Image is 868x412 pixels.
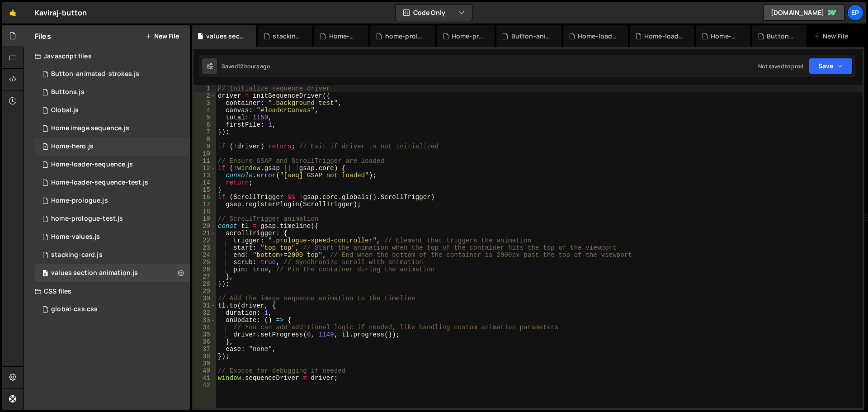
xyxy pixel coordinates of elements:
[51,88,85,96] div: Buttons.js
[193,107,216,114] div: 4
[35,300,190,318] div: 16061/43261.css
[767,32,796,41] div: Buttons.js
[51,269,138,277] div: values section animation.js
[193,367,216,374] div: 40
[763,5,844,21] a: [DOMAIN_NAME]
[193,302,216,309] div: 31
[193,288,216,295] div: 29
[193,157,216,165] div: 11
[193,244,216,251] div: 23
[35,228,190,246] div: 16061/43950.js
[644,32,684,41] div: Home-loader-sequence.js
[238,62,270,70] div: 12 hours ago
[51,124,129,133] div: Home image sequence.js
[578,32,617,41] div: Home-loader-sequence-test.js
[35,65,190,83] div: 16061/43947.js
[193,353,216,360] div: 38
[35,31,51,41] h2: Files
[193,237,216,244] div: 22
[193,374,216,382] div: 41
[42,270,48,278] span: 0
[35,156,190,174] div: 16061/43594.js
[385,32,425,41] div: home-prologue-test.js
[51,197,108,205] div: Home-prologue.js
[193,280,216,288] div: 28
[35,246,190,264] div: 16061/44833.js
[193,382,216,389] div: 42
[193,266,216,273] div: 26
[814,32,852,41] div: New File
[193,309,216,317] div: 32
[145,33,179,40] button: New File
[847,5,863,21] a: Ep
[206,32,245,41] div: values section animation.js
[24,282,190,300] div: CSS files
[42,144,48,151] span: 2
[193,324,216,331] div: 34
[24,47,190,65] div: Javascript files
[51,142,94,151] div: Home-hero.js
[51,106,79,114] div: Global.js
[35,119,190,137] div: 16061/45089.js
[758,62,803,70] div: Not saved to prod
[193,295,216,302] div: 30
[35,264,190,282] div: 16061/45214.js
[193,194,216,201] div: 16
[193,92,216,99] div: 2
[193,215,216,223] div: 19
[35,7,87,18] div: Kaviraj-button
[51,305,98,313] div: global-css.css
[35,137,190,156] div: 16061/43948.js
[809,58,853,74] button: Save
[452,32,484,41] div: Home-prologue.js
[193,172,216,179] div: 13
[193,201,216,208] div: 17
[193,165,216,172] div: 12
[193,121,216,128] div: 6
[193,338,216,346] div: 36
[193,208,216,215] div: 18
[511,32,551,41] div: Button-animated-strokes.js
[193,128,216,136] div: 7
[193,186,216,194] div: 15
[193,99,216,107] div: 3
[51,179,148,187] div: Home-loader-sequence-test.js
[193,230,216,237] div: 21
[51,161,133,169] div: Home-loader-sequence.js
[35,101,190,119] div: 16061/45009.js
[193,223,216,230] div: 20
[193,331,216,338] div: 35
[193,136,216,143] div: 8
[193,259,216,266] div: 25
[329,32,358,41] div: Home-values.js
[193,179,216,186] div: 14
[35,174,190,192] div: 16061/44088.js
[193,114,216,121] div: 5
[396,5,472,21] button: Code Only
[193,273,216,280] div: 27
[273,32,302,41] div: stacking-card.js
[193,317,216,324] div: 33
[51,251,103,259] div: stacking-card.js
[193,150,216,157] div: 10
[193,143,216,150] div: 9
[51,215,123,223] div: home-prologue-test.js
[2,2,24,24] a: 🤙
[193,251,216,259] div: 24
[35,83,190,101] div: 16061/43050.js
[35,210,190,228] div: 16061/44087.js
[193,346,216,353] div: 37
[193,85,216,92] div: 1
[193,360,216,367] div: 39
[711,32,740,41] div: Home-hero.js
[51,233,100,241] div: Home-values.js
[51,70,139,78] div: Button-animated-strokes.js
[35,192,190,210] div: 16061/43249.js
[222,62,270,70] div: Saved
